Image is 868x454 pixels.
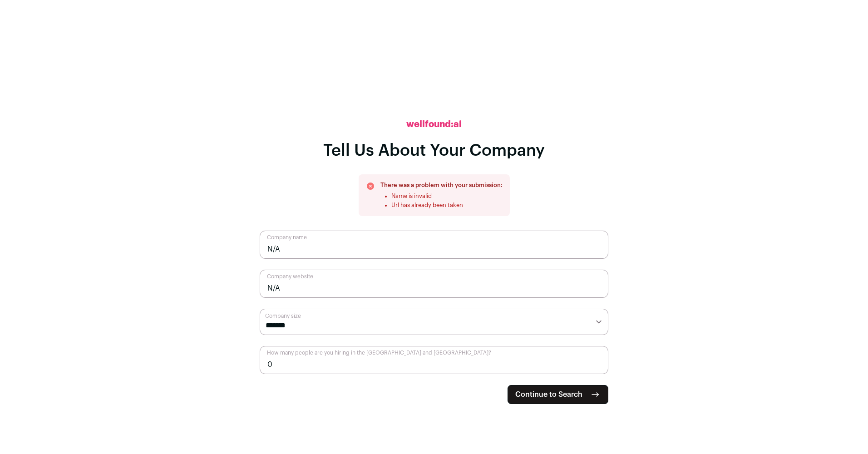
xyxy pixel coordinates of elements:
[391,202,503,209] li: Url has already been taken
[260,270,608,298] input: Company website
[406,118,462,131] h2: wellfound:ai
[391,192,503,200] li: Name is invalid
[508,385,608,404] button: Continue to Search
[260,231,608,259] input: Company name
[323,142,545,160] h1: Tell Us About Your Company
[515,389,582,400] span: Continue to Search
[380,182,503,189] h3: There was a problem with your submission:
[260,346,608,374] input: How many people are you hiring in the US and Canada?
